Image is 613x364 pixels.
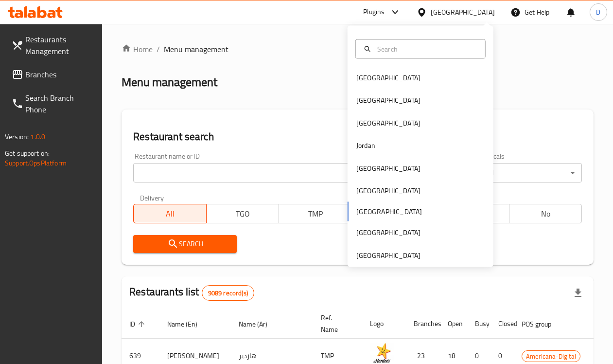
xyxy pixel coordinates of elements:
th: Branches [406,309,440,339]
h2: Restaurants list [129,285,254,301]
button: TGO [206,204,279,223]
span: ID [129,318,148,330]
a: Branches [4,63,103,86]
span: TMP [283,207,348,221]
div: [GEOGRAPHIC_DATA] [356,163,420,173]
div: [GEOGRAPHIC_DATA] [356,185,420,196]
span: POS group [522,318,564,330]
span: Search [141,238,229,250]
span: Search Branch Phone [25,92,95,115]
h2: Menu management [122,74,217,90]
span: Name (En) [167,318,210,330]
a: Support.OpsPlatform [5,157,67,169]
span: Americana-Digital [522,351,580,362]
button: Search [133,235,237,253]
button: No [509,204,582,223]
span: TGO [210,207,275,221]
input: Search for restaurant name or ID.. [133,163,351,182]
div: Plugins [363,6,385,18]
nav: breadcrumb [122,43,594,55]
span: D [596,7,600,18]
span: No [513,207,578,221]
a: Home [122,43,153,55]
span: All [138,207,202,221]
button: TMP [279,204,351,223]
th: Busy [467,309,490,339]
span: Menu management [164,43,228,55]
span: Branches [25,69,95,80]
div: [GEOGRAPHIC_DATA] [431,7,495,18]
li: / [157,43,160,55]
div: [GEOGRAPHIC_DATA] [356,95,420,106]
input: Search [373,43,479,54]
div: [GEOGRAPHIC_DATA] [356,227,420,238]
span: Get support on: [5,147,50,160]
a: Restaurants Management [4,28,103,63]
span: Ref. Name [321,312,350,335]
a: Search Branch Phone [4,86,103,121]
h2: Restaurant search [133,129,582,144]
span: Version: [5,130,29,143]
div: Total records count [202,285,254,301]
span: Name (Ar) [239,318,280,330]
div: All [478,163,582,182]
div: [GEOGRAPHIC_DATA] [356,250,420,260]
span: 9089 record(s) [202,289,254,298]
span: Restaurants Management [25,34,95,57]
th: Open [440,309,467,339]
label: Delivery [140,194,164,201]
button: All [133,204,206,223]
th: Logo [362,309,406,339]
span: 1.0.0 [30,130,45,143]
div: Export file [566,281,590,305]
th: Closed [490,309,514,339]
div: [GEOGRAPHIC_DATA] [356,73,420,83]
div: Jordan [356,140,375,151]
div: [GEOGRAPHIC_DATA] [356,117,420,128]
